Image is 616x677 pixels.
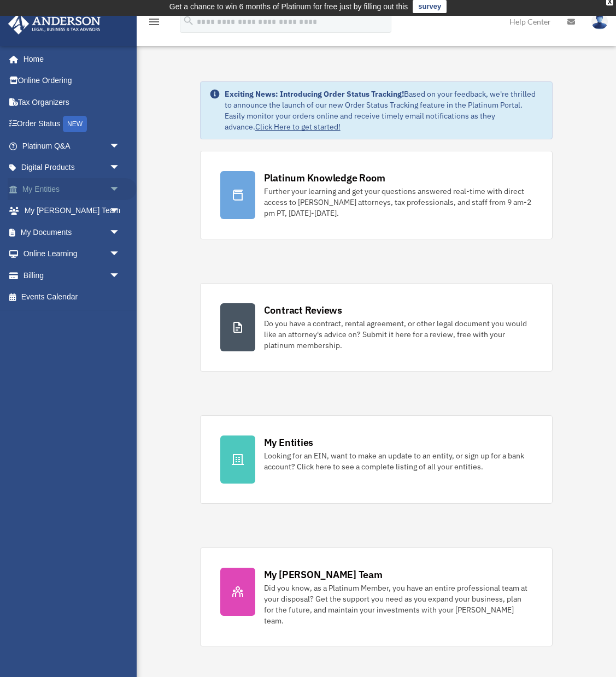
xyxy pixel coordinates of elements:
[8,264,137,286] a: Billingarrow_drop_down
[109,178,131,201] span: arrow_drop_down
[255,122,341,132] a: Click Here to get started!
[109,243,131,266] span: arrow_drop_down
[109,200,131,222] span: arrow_drop_down
[8,91,137,113] a: Tax Organizers
[225,89,404,99] strong: Exciting News: Introducing Order Status Tracking!
[109,157,131,179] span: arrow_drop_down
[109,221,131,244] span: arrow_drop_down
[8,48,131,70] a: Home
[109,135,131,157] span: arrow_drop_down
[8,135,137,157] a: Platinum Q&Aarrow_drop_down
[63,116,87,132] div: NEW
[264,435,313,449] div: My Entities
[8,286,137,308] a: Events Calendar
[8,178,137,200] a: My Entitiesarrow_drop_down
[264,303,342,317] div: Contract Reviews
[148,19,161,28] a: menu
[264,318,533,351] div: Do you have a contract, rental agreement, or other legal document you would like an attorney's ad...
[264,582,533,626] div: Did you know, as a Platinum Member, you have an entire professional team at your disposal? Get th...
[264,186,533,219] div: Further your learning and get your questions answered real-time with direct access to [PERSON_NAM...
[8,200,137,222] a: My [PERSON_NAME] Teamarrow_drop_down
[8,243,137,265] a: Online Learningarrow_drop_down
[264,450,533,472] div: Looking for an EIN, want to make an update to an entity, or sign up for a bank account? Click her...
[200,415,553,504] a: My Entities Looking for an EIN, want to make an update to an entity, or sign up for a bank accoun...
[591,14,608,30] img: User Pic
[200,151,553,239] a: Platinum Knowledge Room Further your learning and get your questions answered real-time with dire...
[148,15,161,28] i: menu
[8,70,137,92] a: Online Ordering
[200,283,553,372] a: Contract Reviews Do you have a contract, rental agreement, or other legal document you would like...
[5,13,104,34] img: Anderson Advisors Platinum Portal
[8,113,137,136] a: Order StatusNEW
[225,89,544,132] div: Based on your feedback, we're thrilled to announce the launch of our new Order Status Tracking fe...
[109,264,131,287] span: arrow_drop_down
[264,568,383,581] div: My [PERSON_NAME] Team
[264,171,385,185] div: Platinum Knowledge Room
[200,548,553,646] a: My [PERSON_NAME] Team Did you know, as a Platinum Member, you have an entire professional team at...
[183,15,195,27] i: search
[8,221,137,243] a: My Documentsarrow_drop_down
[8,157,137,179] a: Digital Productsarrow_drop_down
